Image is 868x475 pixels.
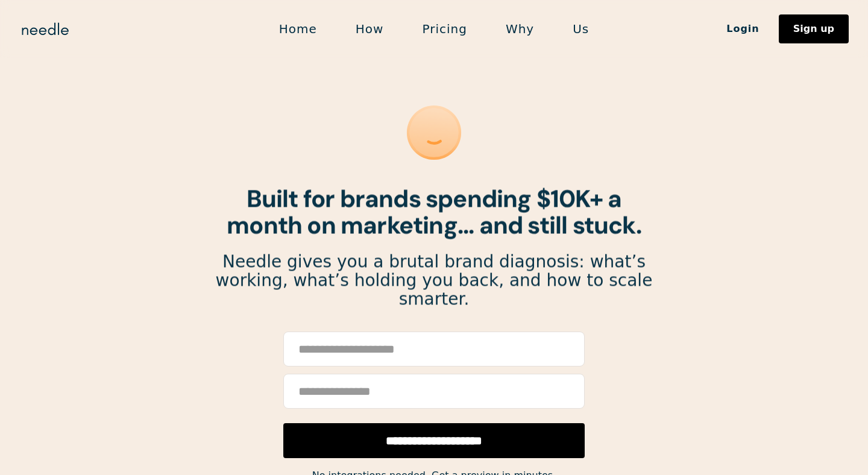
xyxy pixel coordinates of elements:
a: Login [707,19,779,39]
a: Home [260,16,336,42]
a: Sign up [779,14,849,43]
p: Needle gives you a brutal brand diagnosis: what’s working, what’s holding you back, and how to sc... [215,253,653,308]
a: Why [486,16,553,42]
strong: Built for brands spending $10K+ a month on marketing... and still stuck. [227,183,641,241]
div: Sign up [793,24,834,34]
a: How [336,16,403,42]
form: Email Form [283,332,585,458]
a: Pricing [403,16,486,42]
a: Us [553,16,608,42]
